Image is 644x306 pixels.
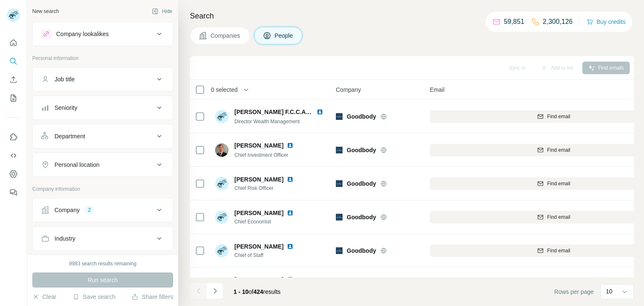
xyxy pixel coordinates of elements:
span: [PERSON_NAME] [234,275,283,284]
p: 2,300,126 [543,17,573,27]
span: 0 selected [211,86,238,94]
span: Goodbody [347,112,376,121]
div: Seniority [55,104,77,112]
div: Company [55,206,80,214]
span: Find email [547,180,570,187]
p: Company information [32,185,173,193]
span: [PERSON_NAME] [234,242,283,251]
span: Chief Economist [234,218,297,226]
span: of [249,288,254,295]
span: Goodbody [347,213,376,221]
button: Save search [73,293,115,301]
button: Industry [33,228,173,249]
img: Avatar [215,143,229,157]
img: Avatar [215,244,229,257]
span: Goodbody [347,246,376,255]
button: Dashboard [7,166,20,182]
span: Goodbody [347,146,376,154]
button: Company2 [33,200,173,220]
p: 10 [606,287,613,296]
button: Feedback [7,185,20,200]
span: Chief Investment Officer [234,152,288,158]
div: Job title [55,75,75,83]
h4: Search [190,10,634,22]
img: Logo of Goodbody [336,180,343,187]
span: Find email [547,213,570,221]
span: results [234,288,280,295]
div: Personal location [55,161,99,169]
img: Logo of Goodbody [336,247,343,254]
button: Personal location [33,155,173,175]
span: Email [430,86,444,94]
div: 2 [85,206,94,214]
span: Find email [547,146,570,154]
button: Quick start [7,35,20,50]
img: LinkedIn logo [287,210,293,216]
span: [PERSON_NAME] [234,141,283,150]
button: My lists [7,91,20,106]
button: Clear [32,293,56,301]
span: Find email [547,113,570,120]
button: Search [7,54,20,69]
div: New search [32,8,59,15]
img: Avatar [215,210,229,224]
img: LinkedIn logo [287,276,293,283]
span: Company [336,86,361,94]
button: Department [33,126,173,146]
span: Chief Risk Officer [234,184,297,192]
button: Seniority [33,98,173,118]
span: Companies [210,31,241,40]
button: Use Surfe on LinkedIn [7,130,20,145]
img: Logo of Goodbody [336,214,343,220]
button: Company lookalikes [33,24,173,44]
span: 1 - 10 [234,288,249,295]
div: Industry [55,234,75,243]
div: Company lookalikes [56,30,109,38]
button: Job title [33,69,173,89]
button: Navigate to next page [207,283,223,299]
span: [PERSON_NAME] [234,209,283,217]
img: LinkedIn logo [287,176,293,183]
img: Avatar [215,110,229,123]
span: Rows per page [554,288,594,296]
img: LinkedIn logo [287,243,293,250]
span: [PERSON_NAME] F.C.C.A. A.I.T.I QFA [234,109,338,115]
span: Director Wealth Management [234,119,300,124]
span: People [275,31,294,40]
span: Goodbody [347,179,376,188]
img: LinkedIn logo [287,142,293,149]
img: LinkedIn logo [317,109,323,115]
img: Logo of Goodbody [336,147,343,153]
span: Find email [547,247,570,254]
p: 59,851 [504,17,525,27]
img: Avatar [215,177,229,190]
p: Personal information [32,54,173,62]
button: Use Surfe API [7,148,20,163]
span: [PERSON_NAME] [234,175,283,184]
span: Chief of Staff [234,252,297,259]
img: Logo of Goodbody [336,113,343,120]
button: Buy credits [587,16,626,28]
button: Hide [146,5,178,18]
div: 9983 search results remaining [69,260,137,267]
button: Enrich CSV [7,72,20,87]
span: 424 [254,288,263,295]
div: Department [55,132,85,140]
img: Avatar [215,277,229,291]
button: Share filters [132,293,173,301]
